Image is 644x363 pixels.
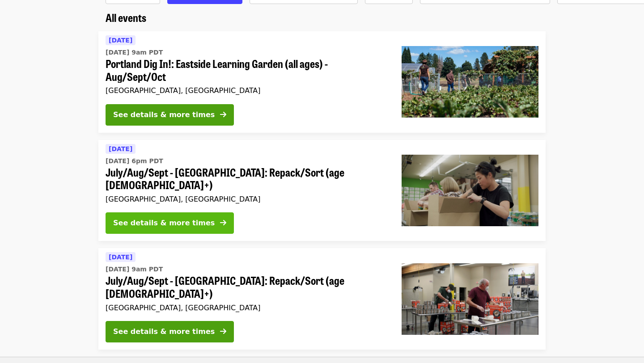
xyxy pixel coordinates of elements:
time: [DATE] 6pm PDT [106,156,163,166]
span: [DATE] [109,253,132,261]
img: July/Aug/Sept - Portland: Repack/Sort (age 8+) organized by Oregon Food Bank [402,155,538,226]
span: Portland Dig In!: Eastside Learning Garden (all ages) - Aug/Sept/Oct [106,57,387,83]
a: See details for "July/Aug/Sept - Portland: Repack/Sort (age 16+)" [98,248,546,350]
span: [DATE] [109,145,132,152]
a: See details for "Portland Dig In!: Eastside Learning Garden (all ages) - Aug/Sept/Oct" [98,31,546,133]
i: arrow-right icon [220,219,226,227]
img: Portland Dig In!: Eastside Learning Garden (all ages) - Aug/Sept/Oct organized by Oregon Food Bank [402,46,538,118]
div: See details & more times [113,326,215,337]
span: July/Aug/Sept - [GEOGRAPHIC_DATA]: Repack/Sort (age [DEMOGRAPHIC_DATA]+) [106,166,387,192]
img: July/Aug/Sept - Portland: Repack/Sort (age 16+) organized by Oregon Food Bank [402,263,538,335]
span: July/Aug/Sept - [GEOGRAPHIC_DATA]: Repack/Sort (age [DEMOGRAPHIC_DATA]+) [106,274,387,300]
div: See details & more times [113,218,215,228]
div: [GEOGRAPHIC_DATA], [GEOGRAPHIC_DATA] [106,304,387,312]
button: See details & more times [106,104,234,126]
time: [DATE] 9am PDT [106,48,163,57]
time: [DATE] 9am PDT [106,265,163,274]
i: arrow-right icon [220,327,226,336]
div: [GEOGRAPHIC_DATA], [GEOGRAPHIC_DATA] [106,195,387,203]
button: See details & more times [106,212,234,234]
div: See details & more times [113,110,215,120]
button: See details & more times [106,321,234,342]
i: arrow-right icon [220,110,226,119]
span: All events [106,9,146,25]
a: See details for "July/Aug/Sept - Portland: Repack/Sort (age 8+)" [98,140,546,241]
div: [GEOGRAPHIC_DATA], [GEOGRAPHIC_DATA] [106,86,387,95]
span: [DATE] [109,37,132,44]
